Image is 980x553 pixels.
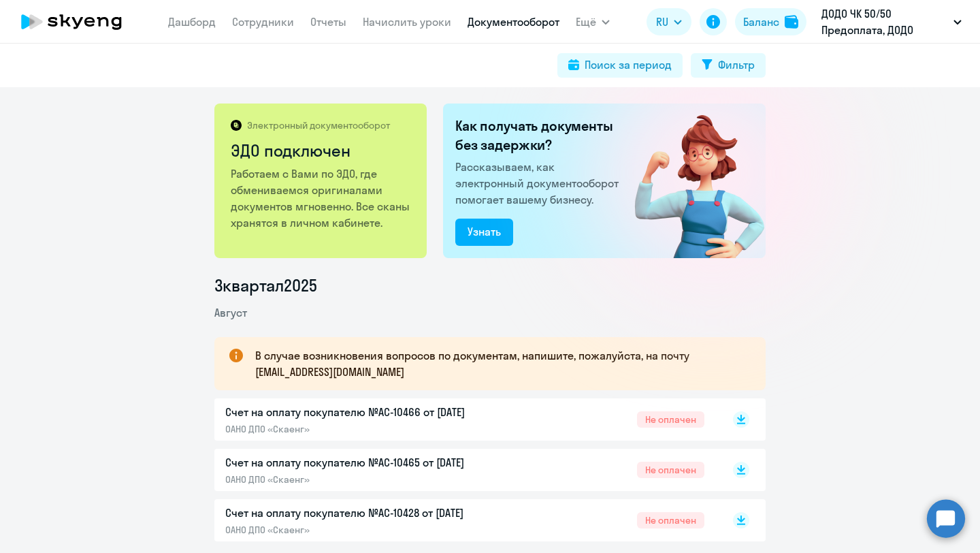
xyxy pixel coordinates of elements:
[310,15,346,29] a: Отчеты
[455,219,513,246] button: Узнать
[815,5,968,38] button: ДОДО ЧК 50/50 Предоплата, ДОДО ФРАНЧАЙЗИНГ, ООО
[168,15,216,29] a: Дашборд
[637,462,704,478] span: Не оплачен
[468,223,501,240] div: Узнать
[225,423,511,435] p: ОАНО ДПО «Скаенг»
[225,404,511,420] p: Счет на оплату покупателю №AC-10466 от [DATE]
[718,57,755,73] div: Фильтр
[637,411,704,428] span: Не оплачен
[743,14,779,30] div: Баланс
[735,8,806,35] button: Балансbalance
[231,140,412,161] h2: ЭДО подключен
[363,15,451,29] a: Начислить уроки
[225,454,704,486] a: Счет на оплату покупателю №AC-10465 от [DATE]ОАНО ДПО «Скаенг»Не оплачен
[557,53,683,78] button: Поиск за период
[576,8,610,35] button: Ещё
[821,5,948,38] p: ДОДО ЧК 50/50 Предоплата, ДОДО ФРАНЧАЙЗИНГ, ООО
[255,347,741,380] p: В случае возникновения вопросов по документам, напишите, пожалуйста, на почту [EMAIL_ADDRESS][DOM...
[225,454,511,471] p: Счет на оплату покупателю №AC-10465 от [DATE]
[225,505,704,536] a: Счет на оплату покупателю №AC-10428 от [DATE]ОАНО ДПО «Скаенг»Не оплачен
[656,14,668,30] span: RU
[612,104,766,258] img: connected
[647,8,691,35] button: RU
[225,524,511,536] p: ОАНО ДПО «Скаенг»
[225,505,511,521] p: Счет на оплату покупателю №AC-10428 от [DATE]
[691,53,766,78] button: Фильтр
[247,119,390,131] p: Электронный документооборот
[231,165,412,231] p: Работаем с Вами по ЭДО, где обмениваемся оригиналами документов мгновенно. Все сканы хранятся в л...
[585,57,672,73] div: Поиск за период
[455,116,624,155] h2: Как получать документы без задержки?
[455,159,624,208] p: Рассказываем, как электронный документооборот помогает вашему бизнесу.
[214,274,766,296] li: 3 квартал 2025
[232,15,294,29] a: Сотрудники
[225,404,704,435] a: Счет на оплату покупателю №AC-10466 от [DATE]ОАНО ДПО «Скаенг»Не оплачен
[214,306,247,319] span: Август
[468,15,559,29] a: Документооборот
[576,14,596,30] span: Ещё
[637,512,704,528] span: Не оплачен
[785,15,798,29] img: balance
[225,473,511,486] p: ОАНО ДПО «Скаенг»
